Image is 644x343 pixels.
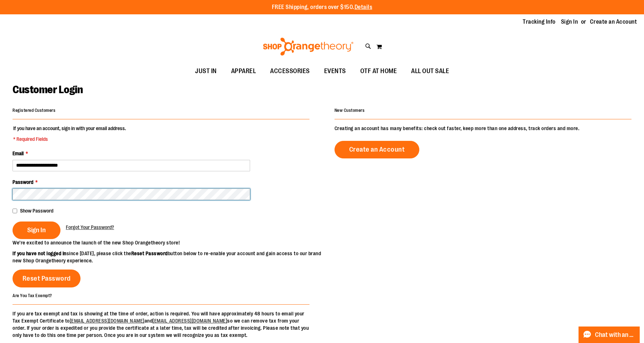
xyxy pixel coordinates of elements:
[360,63,397,79] span: OTF AT HOME
[13,179,33,185] span: Password
[13,239,322,246] p: We’re excited to announce the launch of the new Shop Orangetheory store!
[195,63,217,79] span: JUST IN
[66,224,114,231] a: Forgot Your Password?
[411,63,449,79] span: ALL OUT SALE
[579,327,640,343] button: Chat with an Expert
[335,141,420,158] a: Create an Account
[70,318,145,324] a: [EMAIL_ADDRESS][DOMAIN_NAME]
[13,125,127,143] legend: If you have an account, sign in with your email address.
[13,293,52,298] strong: Are You Tax Exempt?
[272,3,372,11] p: FREE Shipping, orders over $150.
[324,63,346,79] span: EVENTS
[231,63,256,79] span: APPAREL
[349,146,405,153] span: Create an Account
[152,318,227,324] a: [EMAIL_ADDRESS][DOMAIN_NAME]
[335,125,631,132] p: Creating an account has many benefits: check out faster, keep more than one address, track orders...
[27,226,46,234] span: Sign In
[355,4,372,10] a: Details
[561,18,578,26] a: Sign In
[262,38,355,56] img: Shop Orangetheory
[13,84,83,96] span: Customer Login
[13,251,67,256] strong: If you have not logged in
[13,135,126,143] span: * Required Fields
[523,18,556,26] a: Tracking Info
[590,18,637,26] a: Create an Account
[13,151,24,156] span: Email
[335,108,365,113] strong: New Customers
[13,108,55,113] strong: Registered Customers
[13,310,309,339] p: If you are tax exempt and tax is showing at the time of order, action is required. You will have ...
[270,63,310,79] span: ACCESSORIES
[13,221,60,239] button: Sign In
[13,270,80,287] a: Reset Password
[20,208,53,214] span: Show Password
[66,224,114,230] span: Forgot Your Password?
[595,332,635,338] span: Chat with an Expert
[13,250,322,264] p: since [DATE], please click the button below to re-enable your account and gain access to our bran...
[131,251,168,256] strong: Reset Password
[23,275,71,282] span: Reset Password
